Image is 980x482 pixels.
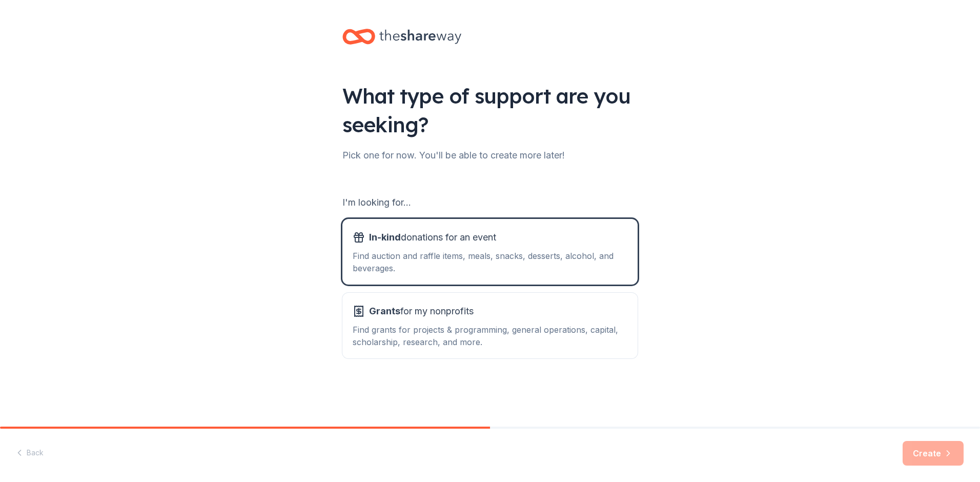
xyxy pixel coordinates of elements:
span: donations for an event [369,229,496,246]
div: What type of support are you seeking? [342,82,638,139]
button: Grantsfor my nonprofitsFind grants for projects & programming, general operations, capital, schol... [342,293,638,358]
div: Pick one for now. You'll be able to create more later! [342,147,638,164]
span: In-kind [369,232,401,243]
button: In-kinddonations for an eventFind auction and raffle items, meals, snacks, desserts, alcohol, and... [342,219,638,285]
div: Find auction and raffle items, meals, snacks, desserts, alcohol, and beverages. [353,250,627,274]
span: Grants [369,306,400,316]
div: I'm looking for... [342,194,638,211]
span: for my nonprofits [369,303,474,319]
div: Find grants for projects & programming, general operations, capital, scholarship, research, and m... [353,324,627,348]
